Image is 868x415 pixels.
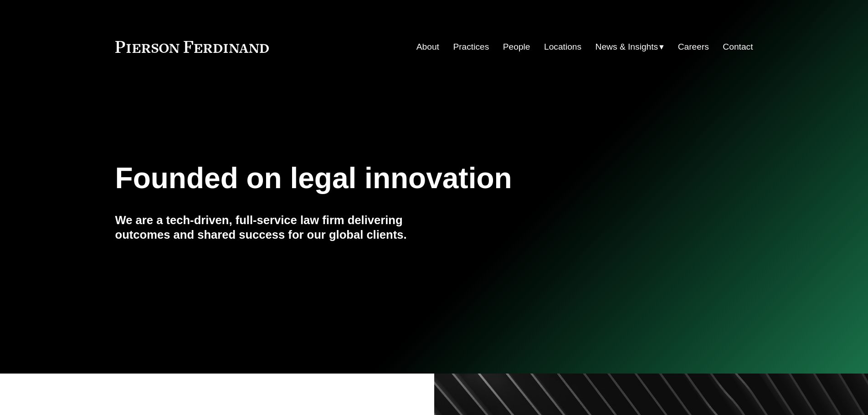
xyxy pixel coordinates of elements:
a: Careers [678,38,709,56]
a: Practices [453,38,489,56]
h4: We are a tech-driven, full-service law firm delivering outcomes and shared success for our global... [115,213,434,242]
span: News & Insights [596,39,658,55]
a: People [503,38,530,56]
h1: Founded on legal innovation [115,162,647,195]
a: Locations [544,38,581,56]
a: About [416,38,439,56]
a: folder dropdown [596,38,664,56]
a: Contact [723,38,753,56]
